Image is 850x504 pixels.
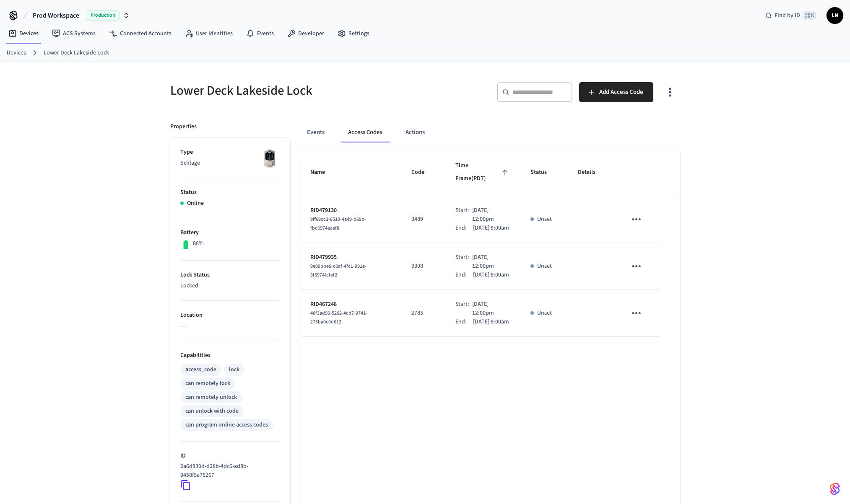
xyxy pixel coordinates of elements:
[239,26,281,41] a: Events
[310,253,391,262] p: RID479935
[803,11,816,20] span: ⌘ K
[45,26,102,41] a: ACS Systems
[180,452,280,460] p: ID
[578,166,606,179] span: Details
[185,393,237,402] div: can remotely unlock
[455,224,473,233] div: End:
[341,122,389,142] button: Access Codes
[599,87,643,98] span: Add Access Code
[830,482,840,496] img: SeamLogoGradient.69752ec5.svg
[455,253,473,271] div: Start:
[331,26,376,41] a: Settings
[281,26,331,41] a: Developer
[170,122,197,131] p: Properties
[170,82,420,99] h5: Lower Deck Lakeside Lock
[399,122,431,142] button: Actions
[411,215,435,224] p: 3489
[180,282,280,290] p: Locked
[473,318,509,326] p: [DATE] 9:00am
[537,309,552,318] p: Unset
[537,215,552,224] p: Unset
[530,166,558,179] span: Status
[185,421,268,429] div: can program online access codes
[473,224,509,233] p: [DATE] 9:00am
[411,166,435,179] span: Code
[180,351,280,360] p: Capabilities
[472,253,510,271] p: [DATE] 12:00pm
[455,206,473,224] div: Start:
[411,309,435,318] p: 2785
[187,199,204,208] p: Online
[775,11,800,20] span: Find by ID
[455,159,510,186] span: Time Frame(PDT)
[180,271,280,279] p: Lock Status
[473,271,509,279] p: [DATE] 9:00am
[310,216,366,232] span: 9ff69cc3-8510-4a49-b69b-fbc6974eaef8
[185,407,239,416] div: can unlock with code
[180,148,280,157] p: Type
[33,10,79,21] span: Prod Workspace
[229,365,239,374] div: lock
[180,462,277,480] p: 2a6d830d-d28b-4dc6-ad8b-9458f5a75267
[472,300,510,318] p: [DATE] 12:00pm
[180,188,280,197] p: Status
[44,49,109,57] a: Lower Deck Lakeside Lock
[411,262,435,271] p: 9308
[759,8,823,23] div: Find by ID⌘ K
[178,26,239,41] a: User Identities
[185,379,230,388] div: can remotely lock
[300,122,331,142] button: Events
[259,148,280,169] img: Schlage Sense Smart Deadbolt with Camelot Trim, Front
[185,365,216,374] div: access_code
[310,206,391,215] p: RID479130
[455,318,473,326] div: End:
[300,122,680,142] div: ant example
[455,300,473,318] div: Start:
[180,159,280,168] p: Schlage
[472,206,510,224] p: [DATE] 12:00pm
[537,262,552,271] p: Unset
[7,49,26,57] a: Devices
[310,300,391,309] p: RID467248
[102,26,178,41] a: Connected Accounts
[193,239,204,248] p: 86%
[827,8,842,23] span: LN
[455,271,473,279] div: End:
[86,10,120,21] span: Production
[2,26,45,41] a: Devices
[310,263,367,279] span: 9e09bbe6-c0af-4fc1-991e-3f5974fcfef2
[310,310,367,326] span: 46f3ad96-5262-4cb7-9741-275ba0c0d612
[300,149,680,337] table: sticky table
[827,7,843,24] button: LN
[180,228,280,237] p: Battery
[180,311,280,320] p: Location
[180,322,280,331] p: —
[310,166,336,179] span: Name
[579,82,653,102] button: Add Access Code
